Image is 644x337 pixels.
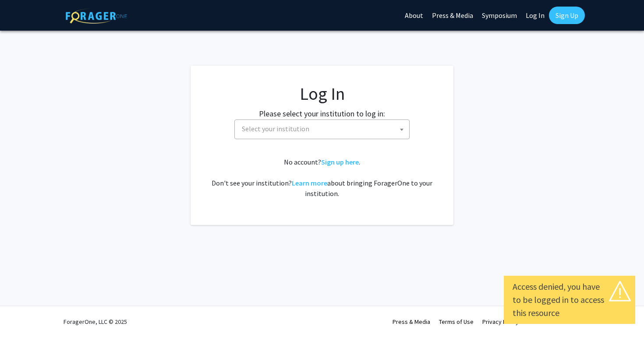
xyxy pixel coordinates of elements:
[208,157,436,199] div: No account? . Don't see your institution? about bringing ForagerOne to your institution.
[66,8,127,24] img: ForagerOne Logo
[292,179,327,187] a: Learn more about bringing ForagerOne to your institution
[439,318,474,326] a: Terms of Use
[259,108,385,119] label: Please select your institution to log in:
[482,318,519,326] a: Privacy Policy
[234,119,410,139] span: Select your institution
[208,83,436,104] h1: Log In
[513,280,626,319] div: Access denied, you have to be logged in to access this resource
[321,158,359,166] a: Sign up here
[549,7,585,24] a: Sign Up
[64,306,127,337] div: ForagerOne, LLC © 2025
[393,318,430,326] a: Press & Media
[238,120,409,138] span: Select your institution
[242,124,309,133] span: Select your institution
